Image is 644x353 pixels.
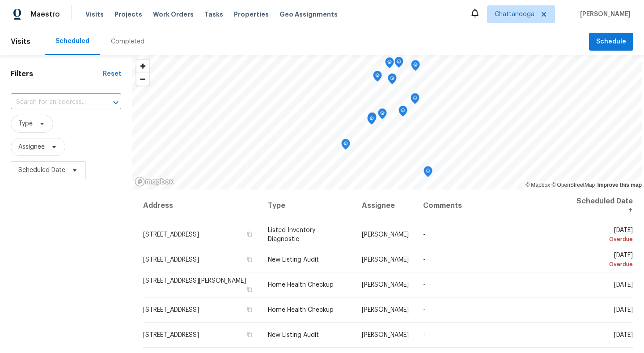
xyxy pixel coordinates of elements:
span: Visits [11,32,30,52]
th: Type [261,189,355,222]
div: Map marker [424,166,432,180]
div: Map marker [398,106,407,120]
a: Improve this map [597,182,642,188]
span: [DATE] [614,332,633,338]
span: Maestro [30,10,60,19]
div: Map marker [394,57,403,71]
span: [PERSON_NAME] [362,232,409,238]
span: [DATE] [614,282,633,288]
button: Copy Address [246,230,254,238]
span: [STREET_ADDRESS] [143,257,199,263]
div: Map marker [388,73,397,87]
div: Map marker [341,139,350,153]
span: [PERSON_NAME] [362,257,409,263]
div: Map marker [385,57,394,71]
span: New Listing Audit [268,332,319,338]
div: Reset [103,69,121,78]
div: Map marker [367,114,376,128]
a: OpenStreetMap [551,182,595,188]
span: [STREET_ADDRESS] [143,232,199,238]
div: Map marker [411,60,420,74]
th: Assignee [355,189,416,222]
span: Properties [234,10,269,19]
button: Zoom out [136,73,149,86]
span: Visits [85,10,104,19]
a: Mapbox [525,182,550,188]
span: Tasks [204,11,223,17]
span: [PERSON_NAME] [362,332,409,338]
span: Schedule [596,36,626,47]
span: - [423,257,425,263]
span: Assignee [18,142,45,151]
span: [STREET_ADDRESS] [143,332,199,338]
span: Home Health Checkup [268,307,334,313]
th: Address [143,189,261,222]
th: Scheduled Date ↑ [563,189,633,222]
div: Map marker [368,112,377,126]
span: [PERSON_NAME] [362,307,409,313]
div: Scheduled [55,37,89,46]
span: Projects [114,10,142,19]
div: Completed [111,37,144,46]
a: Mapbox homepage [135,176,174,187]
button: Open [110,96,122,109]
span: Type [18,119,33,128]
span: [STREET_ADDRESS] [143,307,199,313]
span: Scheduled Date [18,166,65,175]
h1: Filters [11,69,103,78]
div: Overdue [571,260,633,269]
span: Work Orders [153,10,194,19]
div: Map marker [378,108,387,122]
button: Schedule [589,33,633,51]
input: Search for an address... [11,95,96,109]
button: Copy Address [246,331,254,339]
span: [STREET_ADDRESS][PERSON_NAME] [143,278,246,284]
span: - [423,282,425,288]
button: Copy Address [246,285,254,293]
span: Listed Inventory Diagnostic [268,227,315,242]
span: Home Health Checkup [268,282,334,288]
button: Zoom in [136,60,149,73]
div: Overdue [571,235,633,244]
span: [DATE] [571,227,633,244]
span: [DATE] [614,307,633,313]
span: [PERSON_NAME] [576,10,631,19]
th: Comments [416,189,563,222]
canvas: Map [132,55,642,189]
span: Geo Assignments [280,10,338,19]
span: Chattanooga [495,10,534,19]
div: Map marker [411,93,419,107]
div: Map marker [373,71,382,85]
span: New Listing Audit [268,257,319,263]
span: - [423,332,425,338]
span: - [423,307,425,313]
button: Copy Address [246,306,254,314]
span: - [423,232,425,238]
span: [DATE] [571,252,633,269]
span: [PERSON_NAME] [362,282,409,288]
